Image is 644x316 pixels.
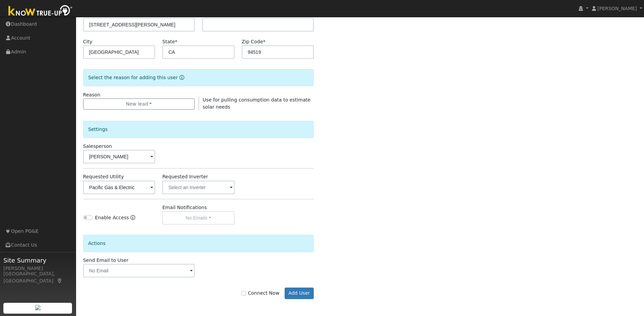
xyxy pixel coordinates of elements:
label: Zip Code [242,38,265,45]
input: Select a User [83,150,156,163]
div: Actions [83,235,314,252]
label: Requested Utility [83,173,124,180]
label: Reason [83,91,100,98]
div: [PERSON_NAME] [3,265,72,272]
img: retrieve [35,305,41,310]
label: Enable Access [95,214,129,221]
input: Connect Now [241,291,246,296]
label: Connect Now [241,290,279,297]
div: Settings [83,121,314,138]
span: Site Summary [3,256,72,265]
label: Email Notifications [162,204,207,211]
div: [GEOGRAPHIC_DATA], [GEOGRAPHIC_DATA] [3,270,72,285]
a: Map [57,278,63,284]
span: Use for pulling consumption data to estimate solar needs [203,97,311,110]
input: Select a Utility [83,181,156,194]
input: No Email [83,264,195,277]
label: Requested Inverter [162,173,208,180]
button: New lead [83,98,195,110]
label: State [162,38,177,45]
span: Required [175,39,177,44]
a: Reason for new user [178,75,184,80]
img: Know True-Up [5,4,76,19]
input: Select an Inverter [162,181,235,194]
a: Enable Access [130,214,135,225]
label: Send Email to User [83,257,128,264]
span: Required [263,39,265,44]
div: Select the reason for adding this user [83,69,314,86]
span: [PERSON_NAME] [597,6,637,11]
label: City [83,38,93,45]
button: Add User [285,288,314,299]
label: Salesperson [83,143,112,150]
